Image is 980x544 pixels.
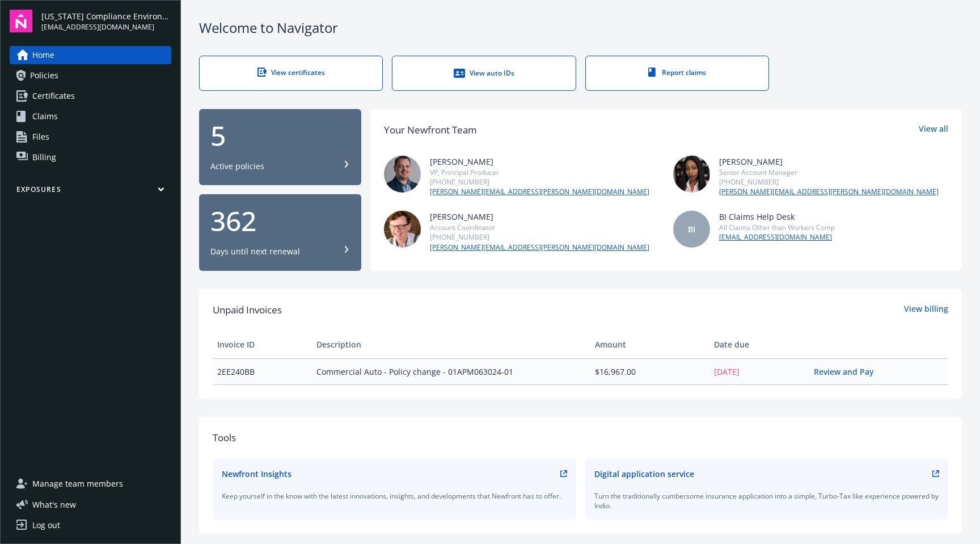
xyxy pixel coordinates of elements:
div: View certificates [222,68,360,77]
div: [PERSON_NAME] [430,211,649,223]
a: Home [10,46,171,64]
button: What's new [10,499,94,510]
span: BI [688,223,695,235]
a: View billing [904,303,948,317]
span: Billing [32,148,56,166]
td: $16,967.00 [590,358,709,384]
span: Unpaid Invoices [213,303,282,317]
div: Log out [32,516,60,534]
span: Claims [32,107,58,125]
div: Active policies [210,161,264,172]
a: Manage team members [10,475,171,493]
a: [EMAIL_ADDRESS][DOMAIN_NAME] [719,232,835,242]
a: Policies [10,66,171,85]
span: Manage team members [32,475,123,493]
th: Invoice ID [213,331,312,358]
img: navigator-logo.svg [10,10,32,32]
span: Commercial Auto - Policy change - 01APM063024-01 [316,366,586,378]
div: Newfront Insights [222,468,292,480]
span: Home [32,46,54,64]
div: [PERSON_NAME] [719,156,939,168]
button: Exposures [10,185,171,199]
img: photo [673,156,710,193]
img: photo [384,156,421,193]
div: Tools [213,430,948,445]
a: Claims [10,107,171,125]
div: Account Coordinator [430,223,649,232]
button: 362Days until next renewal [199,194,361,271]
td: 2EE240BB [213,358,312,384]
img: photo [384,211,421,248]
div: All Claims Other than Workers Comp [719,223,835,232]
th: Description [312,331,590,358]
a: [PERSON_NAME][EMAIL_ADDRESS][PERSON_NAME][DOMAIN_NAME] [719,187,939,197]
div: View auto IDs [415,68,552,79]
div: Welcome to Navigator [199,18,962,37]
th: Date due [709,331,809,358]
div: 5 [210,122,350,149]
div: Senior Account Manager [719,168,939,177]
a: Report claims [585,56,769,91]
a: [PERSON_NAME][EMAIL_ADDRESS][PERSON_NAME][DOMAIN_NAME] [430,242,649,253]
span: What ' s new [32,499,76,510]
a: View certificates [199,56,383,91]
span: Certificates [32,87,75,105]
div: Digital application service [594,468,694,480]
div: Report claims [609,68,746,77]
span: Policies [30,66,58,85]
div: VP, Principal Producer [430,168,649,177]
div: Your Newfront Team [384,123,477,137]
a: Billing [10,148,171,166]
div: Keep yourself in the know with the latest innovations, insights, and developments that Newfront h... [222,491,567,501]
a: View all [919,123,948,137]
button: 5Active policies [199,109,361,186]
div: Turn the traditionally cumbersome insurance application into a simple, Turbo-Tax like experience ... [594,491,940,510]
div: [PERSON_NAME] [430,156,649,168]
div: BI Claims Help Desk [719,211,835,223]
div: 362 [210,207,350,235]
a: Files [10,128,171,146]
td: [DATE] [709,358,809,384]
div: [PHONE_NUMBER] [430,232,649,242]
div: [PHONE_NUMBER] [430,177,649,187]
a: Review and Pay [814,366,882,377]
a: View auto IDs [392,56,576,91]
div: Days until next renewal [210,246,300,257]
div: [PHONE_NUMBER] [719,177,939,187]
a: [PERSON_NAME][EMAIL_ADDRESS][PERSON_NAME][DOMAIN_NAME] [430,187,649,197]
span: Files [32,128,49,146]
span: [EMAIL_ADDRESS][DOMAIN_NAME] [41,22,171,32]
a: Certificates [10,87,171,105]
th: Amount [590,331,709,358]
span: [US_STATE] Compliance Environmental, LLC [41,10,171,22]
button: [US_STATE] Compliance Environmental, LLC[EMAIL_ADDRESS][DOMAIN_NAME] [41,10,171,32]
